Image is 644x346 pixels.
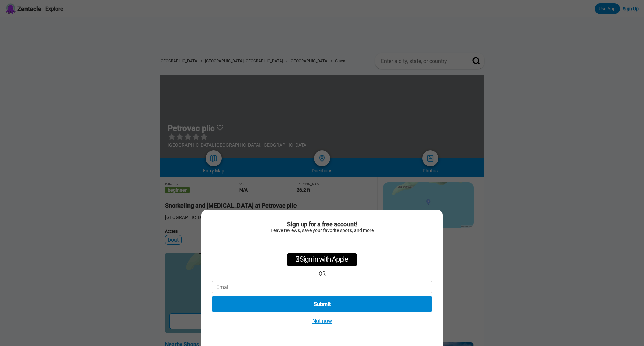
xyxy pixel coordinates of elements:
[319,270,326,277] div: OR
[212,296,432,312] button: Submit
[212,220,432,228] div: Sign up for a free account!
[287,253,357,266] div: Sign in with Apple
[284,236,360,251] iframe: Schaltfläche „Über Google anmelden“
[310,317,334,325] button: Not now
[212,281,432,293] input: Email
[212,228,432,233] div: Leave reviews, save your favorite spots, and more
